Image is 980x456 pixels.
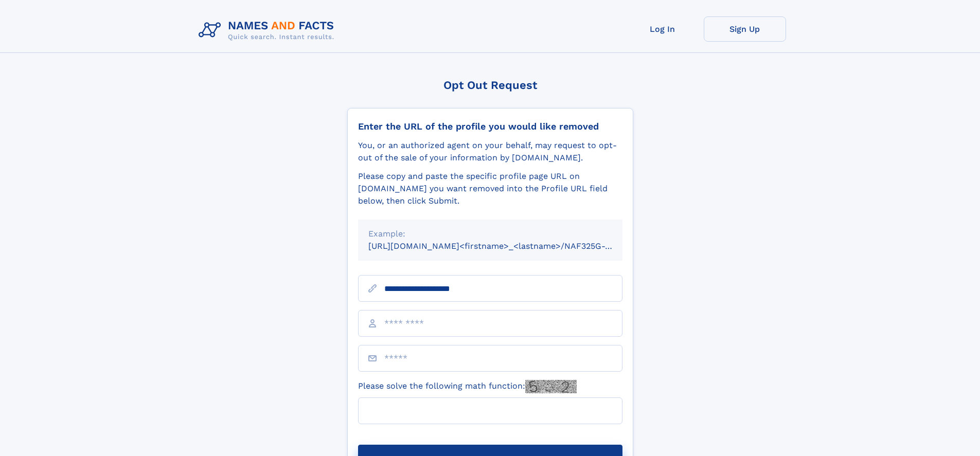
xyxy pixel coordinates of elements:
a: Log In [621,16,704,42]
div: Enter the URL of the profile you would like removed [358,121,622,132]
small: [URL][DOMAIN_NAME]<firstname>_<lastname>/NAF325G-xxxxxxxx [368,241,642,251]
div: You, or an authorized agent on your behalf, may request to opt-out of the sale of your informatio... [358,139,622,164]
div: Example: [368,228,612,240]
label: Please solve the following math function: [358,380,577,393]
div: Opt Out Request [347,79,633,92]
a: Sign Up [704,16,786,42]
img: Logo Names and Facts [194,16,343,44]
div: Please copy and paste the specific profile page URL on [DOMAIN_NAME] you want removed into the Pr... [358,170,622,207]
